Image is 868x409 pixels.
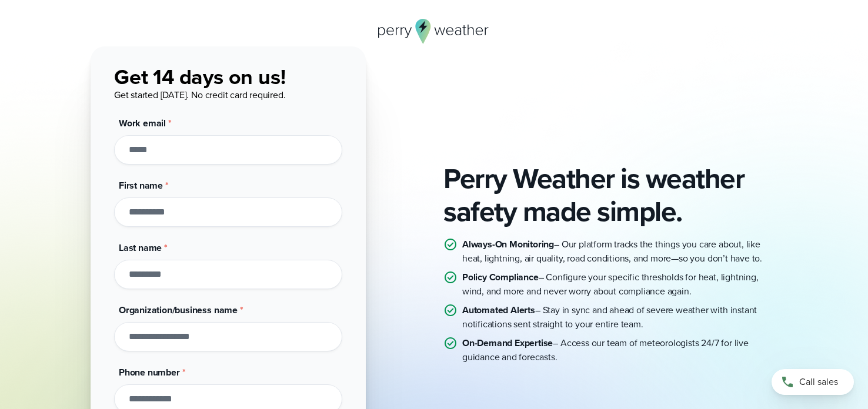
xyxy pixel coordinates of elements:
strong: Always-On Monitoring [462,237,554,251]
span: Call sales [799,375,838,389]
span: Last name [119,241,162,254]
p: – Configure your specific thresholds for heat, lightning, wind, and more and never worry about co... [462,270,777,299]
h2: Perry Weather is weather safety made simple. [443,162,777,228]
span: Phone number [119,366,180,379]
p: – Access our team of meteorologists 24/7 for live guidance and forecasts. [462,336,777,364]
strong: Policy Compliance [462,270,539,284]
span: Work email [119,116,166,130]
strong: Automated Alerts [462,303,535,317]
span: Get 14 days on us! [114,61,286,92]
span: Get started [DATE]. No credit card required. [114,88,285,102]
span: First name [119,179,163,192]
a: Call sales [772,369,854,395]
span: Organization/business name [119,303,238,317]
p: – Stay in sync and ahead of severe weather with instant notifications sent straight to your entir... [462,303,777,331]
p: – Our platform tracks the things you care about, like heat, lightning, air quality, road conditio... [462,237,777,266]
strong: On-Demand Expertise [462,336,553,350]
